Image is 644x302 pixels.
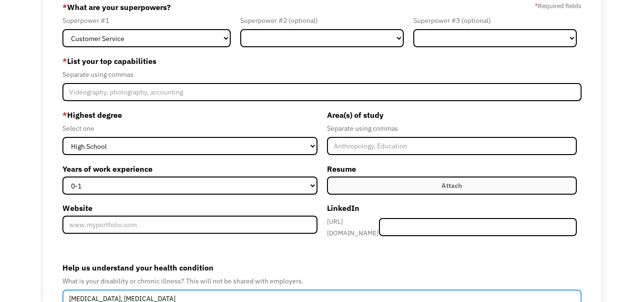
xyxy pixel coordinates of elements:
[62,216,317,234] input: www.myportfolio.com
[327,177,577,195] label: Attach
[327,216,379,239] div: [URL][DOMAIN_NAME]
[327,200,577,216] label: LinkedIn
[62,275,582,287] div: What is your disability or chronic illness? This will not be shared with employers.
[413,15,577,26] div: Superpower #3 (optional)
[327,107,577,123] label: Area(s) of study
[327,137,577,155] input: Anthropology, Education
[62,15,231,26] div: Superpower #1
[62,260,582,275] label: Help us understand your health condition
[62,200,317,216] label: Website
[62,69,582,80] div: Separate using commas
[62,123,317,134] div: Select one
[62,107,317,123] label: Highest degree
[441,180,462,191] div: Attach
[327,161,577,177] label: Resume
[327,123,577,134] div: Separate using commas
[62,53,582,69] label: List your top capabilities
[62,161,317,177] label: Years of work experience
[240,15,404,26] div: Superpower #2 (optional)
[62,83,582,101] input: Videography, photography, accounting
